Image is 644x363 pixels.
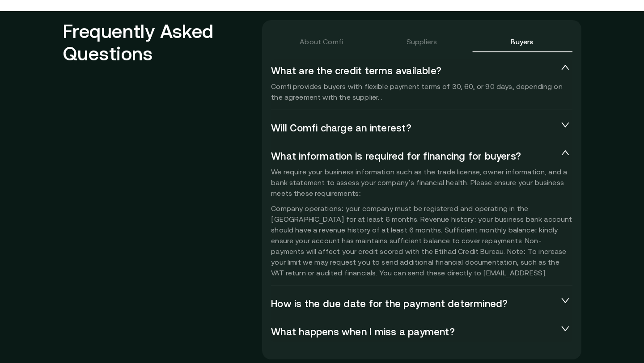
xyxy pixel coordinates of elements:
[560,296,571,305] span: collapsed
[300,36,343,47] div: About Comfi
[271,145,572,166] div: What information is required for financing for buyers?
[560,148,571,157] span: expanded
[271,150,558,161] span: What information is required for financing for buyers?
[271,321,572,342] div: What happens when I miss a payment?
[271,166,572,278] p: We require your business information such as the trade license, owner information, and a bank sta...
[271,326,558,337] span: What happens when I miss a payment?
[271,298,558,308] span: How is the due date for the payment determined?
[511,36,533,47] div: Buyers
[271,117,572,138] div: Will Comfi charge an interest?
[271,122,558,133] span: Will Comfi charge an interest?
[560,324,571,333] span: collapsed
[271,59,572,81] div: What are the credit terms available?
[407,36,437,47] div: Suppliers
[560,63,571,72] span: expanded
[63,20,262,356] h2: Frequently Asked Questions
[271,65,558,76] span: What are the credit terms available?
[560,120,571,129] span: collapsed
[271,292,572,314] div: How is the due date for the payment determined?
[271,81,572,102] p: Comfi provides buyers with flexible payment terms of 30, 60, or 90 days, depending on the agreeme...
